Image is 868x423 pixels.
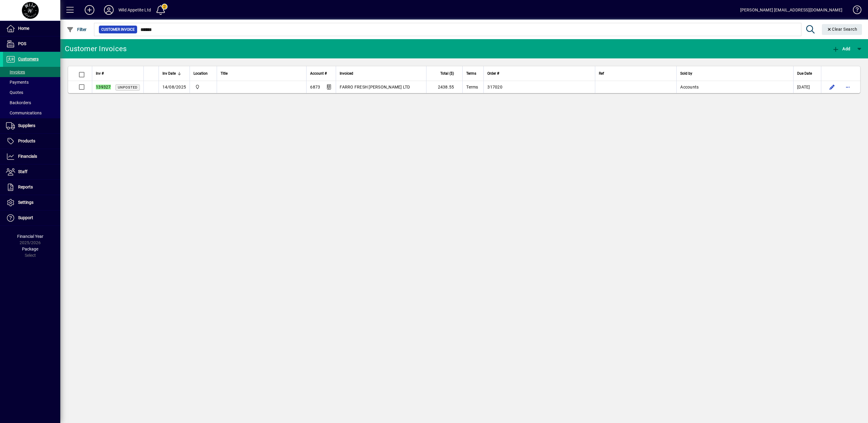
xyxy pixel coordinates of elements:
span: Ref [599,70,604,77]
a: Quotes [3,87,60,98]
span: Unposted [118,86,137,89]
a: Communications [3,108,60,118]
div: Ref [599,70,673,77]
div: Title [221,70,303,77]
span: Terms [466,85,478,89]
span: Payments [6,80,29,85]
span: Financial Year [17,234,43,239]
button: More options [843,82,853,92]
button: Add [80,5,99,15]
td: [DATE] [793,81,821,93]
a: Suppliers [3,118,60,133]
a: Financials [3,149,60,164]
div: Order # [487,70,591,77]
span: Home [18,26,29,31]
span: Accounts [680,85,699,89]
button: Edit [827,82,837,92]
span: FARRO FRESH [PERSON_NAME] LTD [340,85,410,89]
div: Wild Appetite Ltd [118,5,151,15]
span: Customers [18,57,39,61]
td: 2438.55 [426,81,462,93]
div: Due Date [797,70,817,77]
span: Order # [487,70,499,77]
a: POS [3,36,60,51]
button: Add [831,43,852,54]
em: 139327 [96,85,111,89]
span: Settings [18,200,33,205]
span: POS [18,41,26,46]
span: Title [221,70,228,77]
a: Staff [3,164,60,179]
div: Inv # [96,70,140,77]
a: Payments [3,77,60,87]
a: Knowledge Base [848,1,860,21]
span: Support [18,215,33,220]
span: 6873 [310,85,320,89]
a: Settings [3,195,60,210]
span: Sold by [680,70,692,77]
div: Account # [310,70,332,77]
span: Due Date [797,70,812,77]
a: Support [3,210,60,225]
span: 317020 [487,85,502,89]
span: Account # [310,70,327,77]
span: Communications [6,110,42,115]
div: Total ($) [430,70,459,77]
a: Backorders [3,98,60,108]
span: Location [193,70,208,77]
span: Wild Appetite Ltd [193,84,213,90]
span: Add [832,46,850,51]
span: Financials [18,154,37,159]
span: Invoiced [340,70,353,77]
div: Invoiced [340,70,423,77]
span: Backorders [6,100,31,105]
span: Terms [466,70,476,77]
button: Clear [822,24,862,35]
a: Invoices [3,67,60,77]
span: Invoices [6,70,25,74]
div: Customer Invoices [65,44,127,54]
span: Inv Date [162,70,176,77]
div: Inv Date [162,70,186,77]
div: [PERSON_NAME] [EMAIL_ADDRESS][DOMAIN_NAME] [740,5,842,15]
a: Home [3,21,60,36]
a: Reports [3,180,60,195]
span: Clear Search [827,27,857,32]
span: Package [22,247,38,251]
span: Quotes [6,90,23,95]
span: Products [18,138,35,143]
button: Profile [99,5,118,15]
div: Sold by [680,70,790,77]
span: Reports [18,185,33,189]
span: Customer Invoice [101,26,135,33]
div: Location [193,70,213,77]
span: Total ($) [440,70,454,77]
span: Filter [67,27,87,32]
span: Staff [18,169,27,174]
td: 14/08/2025 [159,81,190,93]
button: Filter [65,24,88,35]
span: Inv # [96,70,104,77]
span: Suppliers [18,123,35,128]
a: Products [3,134,60,149]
